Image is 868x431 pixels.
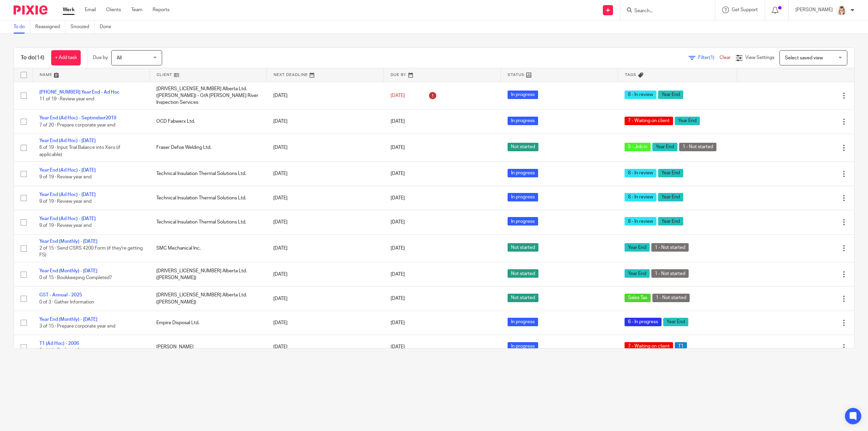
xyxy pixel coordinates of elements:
td: [DATE] [267,287,383,311]
span: [DATE] [391,93,405,98]
td: [DATE] [267,134,383,161]
span: In progress [508,169,538,177]
td: [DATE] [267,186,383,210]
span: 7 - Waiting on client [625,117,673,125]
a: Year End (Ad Hoc) - [DATE] [39,216,96,221]
td: [DATE] [267,162,383,186]
span: Year End [625,243,650,252]
span: 11 of 19 · Review year end [39,97,94,101]
h1: To do [21,54,44,61]
span: [DATE] [391,119,405,124]
a: Work [63,6,75,13]
span: Year End [658,217,683,226]
span: [DATE] [391,246,405,251]
span: 5 - Job in [625,143,651,151]
a: T1 (Ad Hoc) - 2006 [39,341,79,346]
span: 0 of 3 · Gather Information [39,300,94,305]
span: [DATE] [391,220,405,224]
span: Year End [652,143,677,151]
p: Due by [93,54,108,61]
input: Search [634,8,695,14]
span: 9 of 19 · Review year end [39,175,92,180]
span: Year End [658,169,683,177]
span: 8 - In review [625,169,656,177]
span: (1) [709,55,714,60]
td: [DATE] [267,82,383,110]
span: 6 of 19 · Input Trial Balance into Xero (if applicable) [39,145,120,157]
td: Technical Insulation Thermal Solutions Ltd. [150,210,267,234]
a: Clear [719,55,731,60]
span: 8 - In review [625,193,656,201]
a: Year End (Ad Hoc) - [DATE] [39,168,96,173]
span: All [117,56,122,60]
a: Year End (Monthly) - [DATE] [39,317,97,322]
span: 0 of 15 · Bookkeeping Completed? [39,275,112,280]
a: Year End (Ad Hoc) - [DATE] [39,192,96,197]
span: Not started [508,294,538,302]
a: Snoozed [71,20,95,34]
span: In progress [508,91,538,99]
span: 5 of 16 · TaxCycle Setup [39,348,90,353]
a: Year End (Ad Hoc) - Septmeber2019 [39,116,116,120]
span: Year End [658,91,683,99]
a: [PHONE_NUMBER] Year End - Ad Hoc [39,90,120,95]
img: Pixie [14,5,47,15]
span: 1 - Not started [651,243,689,252]
a: Done [100,20,116,34]
span: 9 of 19 · Review year end [39,223,92,228]
td: [DATE] [267,311,383,335]
td: Empire Disposal Ltd. [150,311,267,335]
span: Select saved view [785,56,823,60]
td: Technical Insulation Thermal Solutions Ltd. [150,162,267,186]
span: 6 - In progress [625,318,662,326]
span: Year End [663,318,688,326]
span: Year End [675,117,700,125]
span: Year End [658,193,683,201]
td: SMC Mechanical Inc. [150,234,267,262]
td: OCD Fabwerx Ltd. [150,110,267,134]
a: Email [85,6,96,13]
td: [DRIVERS_LICENSE_NUMBER] Alberta Ltd. ([PERSON_NAME]) [150,262,267,287]
span: 1 - Not started [652,294,690,302]
span: [DATE] [391,145,405,150]
span: [DATE] [391,345,405,349]
span: Not started [508,143,538,151]
span: In progress [508,217,538,226]
a: Reassigned [35,20,65,34]
span: 9 of 19 · Review year end [39,199,92,204]
a: Year End (Monthly) - [DATE] [39,269,97,273]
span: 2 of 15 · Send CSRS 4200 Form (if they're getting FS) [39,246,143,258]
td: Fraser Defoe Welding Ltd. [150,134,267,161]
td: [DATE] [267,110,383,134]
span: 3 of 15 · Prepare corporate year end [39,324,115,329]
td: [DATE] [267,234,383,262]
a: GST - Annual - 2025 [39,293,82,297]
span: Get Support [732,7,758,12]
span: [DATE] [391,196,405,200]
span: [DATE] [391,320,405,325]
span: (14) [35,55,44,60]
a: Year End (Ad Hoc) - [DATE] [39,138,96,143]
img: Tayler%20Headshot%20Compressed%20Resized%202.jpg [836,5,847,16]
span: View Settings [745,55,774,60]
span: Tags [625,73,636,77]
td: [DATE] [267,335,383,359]
td: Technical Insulation Thermal Solutions Ltd. [150,186,267,210]
span: In progress [508,193,538,201]
span: In progress [508,318,538,326]
span: 8 - In review [625,217,656,226]
a: + Add task [51,50,81,65]
td: [PERSON_NAME] [150,335,267,359]
span: Not started [508,269,538,278]
td: [DRIVERS_LICENSE_NUMBER] Alberta Ltd. ([PERSON_NAME]) [150,287,267,311]
span: [DATE] [391,171,405,176]
a: Year End (Monthly) - [DATE] [39,239,97,244]
span: T1 [675,342,687,351]
td: [DATE] [267,210,383,234]
a: Clients [106,6,121,13]
span: In progress [508,117,538,125]
span: 7 of 20 · Prepare corporate year end [39,123,115,128]
td: [DATE] [267,262,383,287]
a: Team [131,6,142,13]
td: [DRIVERS_LICENSE_NUMBER] Alberta Ltd. ([PERSON_NAME]) - O/A [PERSON_NAME] River Inspection Services [150,82,267,110]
